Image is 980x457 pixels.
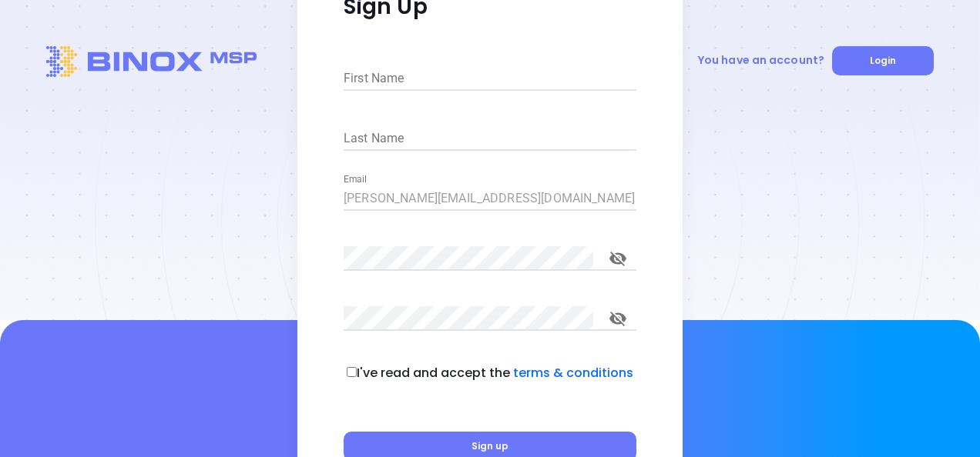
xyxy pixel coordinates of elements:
[46,46,257,77] img: Logo-BhW-XokD.svg
[357,364,633,382] p: I've read and accept the
[698,52,824,68] span: You have an account?
[832,46,934,75] button: Login
[344,175,367,185] label: Email
[472,439,508,452] span: Sign up
[599,240,636,277] button: toggle password visibility
[870,54,896,67] span: Login
[599,300,636,337] button: toggle password visibility
[513,364,633,382] a: terms & conditions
